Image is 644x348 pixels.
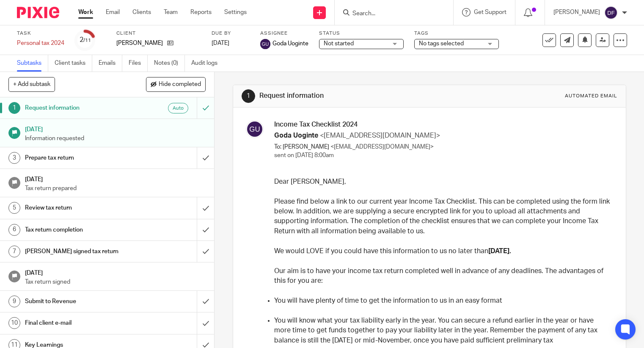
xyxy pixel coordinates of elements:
[99,55,122,72] a: Emails
[260,30,308,37] label: Assignee
[146,77,206,91] button: Hide completed
[25,184,206,193] p: Tax return prepared
[212,40,229,46] span: [DATE]
[274,197,611,237] p: Please find below a link to our current year Income Tax Checklist. This can be completed using th...
[191,55,224,72] a: Audit logs
[274,266,611,286] p: Our aim is to have your income tax return completed well in advance of any deadlines. The advanta...
[224,8,247,17] a: Settings
[8,296,20,307] div: 9
[274,120,611,129] h3: Income Tax Checklist 2024
[8,317,20,329] div: 10
[324,41,354,47] span: Not started
[246,120,264,138] img: svg%3E
[274,296,611,306] p: You will have plenty of time to get the information to us in an easy format
[319,30,404,37] label: Status
[25,267,206,277] h1: [DATE]
[488,248,511,254] strong: [DATE].
[565,93,617,99] div: Automated email
[25,295,134,308] h1: Submit to Revenue
[25,278,206,286] p: Tax return signed
[274,152,334,158] span: sent on [DATE] 8:00am
[260,39,270,49] img: svg%3E
[80,35,91,45] div: 2
[83,38,91,43] small: /11
[129,55,148,72] a: Files
[212,30,250,37] label: Due by
[17,55,48,72] a: Subtasks
[8,202,20,214] div: 5
[159,81,201,88] span: Hide completed
[604,6,618,19] img: svg%3E
[8,224,20,236] div: 6
[474,9,506,15] span: Get Support
[8,77,55,91] button: + Add subtask
[330,144,434,150] span: <[EMAIL_ADDRESS][DOMAIN_NAME]>
[272,39,308,48] span: Goda Uoginte
[274,144,329,150] span: To: [PERSON_NAME]
[8,102,20,114] div: 1
[25,134,206,143] p: Information requested
[259,91,447,100] h1: Request information
[154,55,185,72] a: Notes (0)
[25,102,134,114] h1: Request information
[116,39,163,47] p: [PERSON_NAME]
[320,132,440,139] span: <[EMAIL_ADDRESS][DOMAIN_NAME]>
[553,8,600,17] p: [PERSON_NAME]
[419,41,464,47] span: No tags selected
[55,55,92,72] a: Client tasks
[8,152,20,164] div: 3
[25,224,134,236] h1: Tax return completion
[78,8,93,17] a: Work
[25,173,206,184] h1: [DATE]
[25,245,134,258] h1: [PERSON_NAME] signed tax return
[106,8,120,17] a: Email
[168,103,188,113] div: Auto
[25,202,134,214] h1: Review tax return
[274,246,611,256] p: We would LOVE if you could have this information to us no later than
[132,8,151,17] a: Clients
[116,30,201,37] label: Client
[414,30,499,37] label: Tags
[190,8,212,17] a: Reports
[25,152,134,164] h1: Prepare tax return
[274,132,318,139] span: Goda Uoginte
[274,316,611,345] p: You will know what your tax liability early in the year. You can secure a refund earlier in the y...
[274,177,611,187] p: Dear [PERSON_NAME],
[8,246,20,257] div: 7
[17,39,64,47] div: Personal tax 2024
[25,317,134,329] h1: Final client e-mail
[25,123,206,134] h1: [DATE]
[242,89,255,103] div: 1
[352,10,428,18] input: Search
[17,30,64,37] label: Task
[17,7,59,18] img: Pixie
[164,8,178,17] a: Team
